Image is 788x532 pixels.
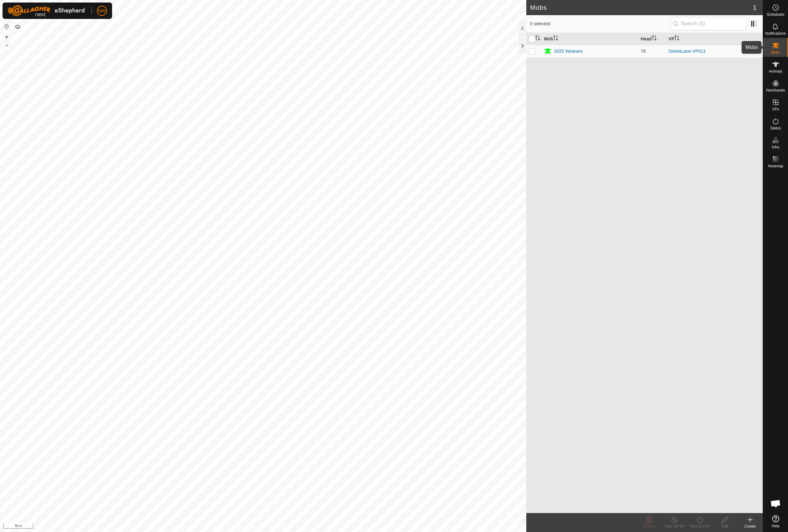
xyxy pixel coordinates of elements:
span: Neckbands [766,88,785,92]
span: Help [772,524,779,528]
th: Head [638,33,666,45]
span: Notifications [765,32,786,35]
a: Contact Us [269,524,288,529]
a: DrewsLane-VP011 [669,49,706,54]
span: Delete [644,524,655,529]
div: Open chat [766,494,785,513]
span: Animals [769,69,782,73]
span: Schedules [767,13,784,16]
a: Help [763,513,788,530]
p-sorticon: Activate to sort [535,36,540,41]
button: Reset Map [3,23,10,30]
span: 0 selected [530,21,670,27]
p-sorticon: Activate to sort [674,36,679,41]
span: Heatmap [768,164,783,168]
button: – [3,41,10,49]
p-sorticon: Activate to sort [553,36,558,41]
img: Gallagher Logo [8,5,87,16]
span: Status [770,126,781,130]
span: Mobs [771,51,780,54]
span: Infra [772,145,779,149]
th: VP [666,33,763,45]
h2: Mobs [530,4,753,11]
div: Create [737,523,763,529]
div: 2025 Weaners [554,48,583,55]
p-sorticon: Activate to sort [652,36,657,41]
span: VPs [772,107,779,111]
div: Turn On VP [687,523,712,529]
button: + [3,33,10,41]
div: Turn Off VP [662,523,687,529]
button: Map Layers [14,23,21,31]
div: Edit [712,523,737,529]
th: Mob [541,33,638,45]
span: 1 [753,3,756,12]
span: NW [98,8,105,14]
input: Search (S) [671,17,747,30]
span: 76 [641,49,646,54]
a: Privacy Policy [238,524,262,529]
